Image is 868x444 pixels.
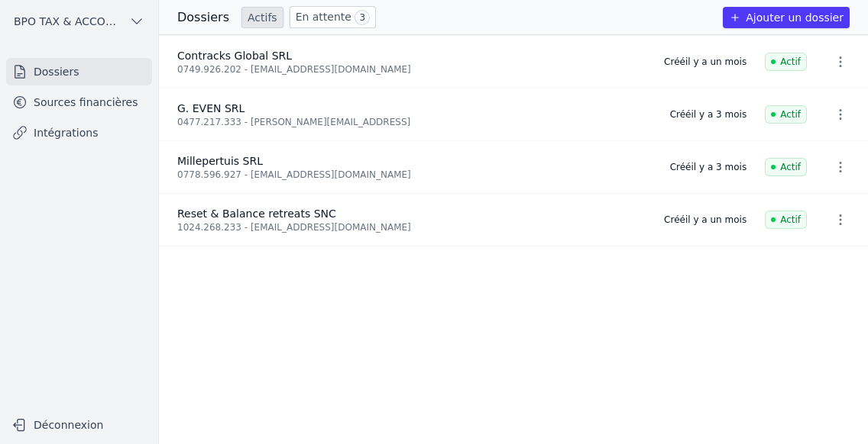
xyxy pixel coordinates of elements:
a: En attente 3 [290,6,376,28]
span: Actif [765,105,807,124]
span: Millepertuis SRL [177,155,263,167]
span: G. EVEN SRL [177,102,245,114]
div: Créé il y a un mois [664,214,747,226]
a: Sources financières [6,88,152,116]
div: 0477.217.333 - [PERSON_NAME][EMAIL_ADDRESS] [177,116,652,128]
div: Créé il y a 3 mois [670,161,747,173]
div: Créé il y a un mois [664,56,747,68]
span: Actif [765,158,807,176]
a: Actifs [241,7,283,28]
div: 0749.926.202 - [EMAIL_ADDRESS][DOMAIN_NAME] [177,63,646,76]
button: BPO TAX & ACCOUNTANCY SRL [6,9,152,34]
div: 1024.268.233 - [EMAIL_ADDRESS][DOMAIN_NAME] [177,221,646,233]
a: Intégrations [6,119,152,146]
span: Actif [765,211,807,229]
span: BPO TAX & ACCOUNTANCY SRL [14,14,123,29]
div: Créé il y a 3 mois [670,108,747,121]
span: Actif [765,53,807,71]
button: Déconnexion [6,413,152,437]
span: Reset & Balance retreats SNC [177,208,336,220]
a: Dossiers [6,58,152,85]
button: Ajouter un dossier [723,7,850,28]
span: Contracks Global SRL [177,50,292,62]
div: 0778.596.927 - [EMAIL_ADDRESS][DOMAIN_NAME] [177,169,652,181]
span: 3 [355,10,370,25]
h3: Dossiers [177,8,229,27]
